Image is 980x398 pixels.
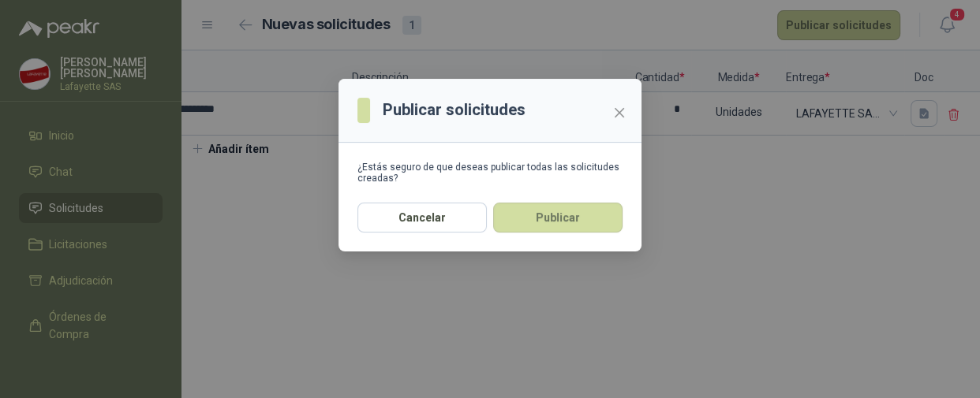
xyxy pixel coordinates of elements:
button: Publicar [493,203,623,232]
button: Cancelar [357,203,487,232]
span: close [613,106,626,119]
div: ¿Estás seguro de que deseas publicar todas las solicitudes creadas? [357,162,623,184]
button: Close [607,100,632,125]
h3: Publicar solicitudes [383,98,526,122]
